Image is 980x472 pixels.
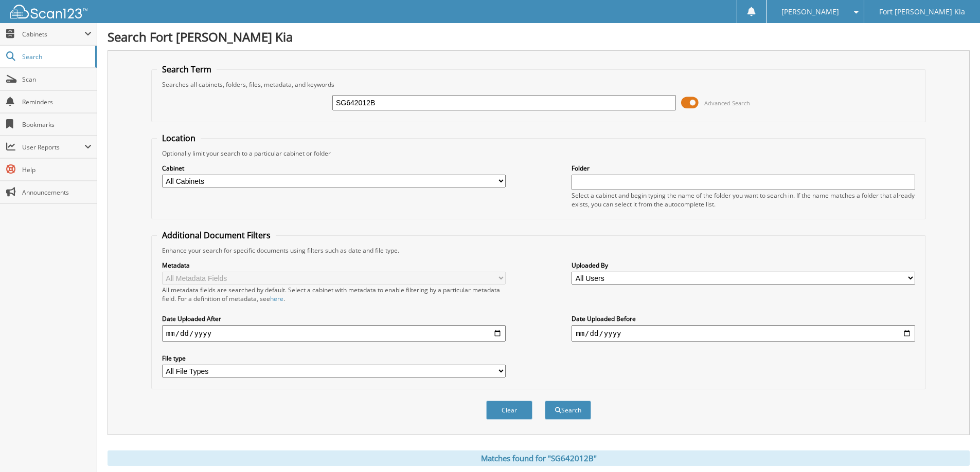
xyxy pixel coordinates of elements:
[157,230,276,241] legend: Additional Document Filters
[162,314,506,323] label: Date Uploaded After
[879,9,965,15] span: Fort [PERSON_NAME] Kia
[162,354,506,363] label: File type
[22,165,92,174] span: Help
[22,120,92,129] span: Bookmarks
[22,52,90,61] span: Search
[572,191,915,209] div: Select a cabinet and begin typing the name of the folder you want to search in. If the name match...
[108,28,970,45] h1: Search Fort [PERSON_NAME] Kia
[22,98,92,106] span: Reminders
[270,294,283,303] a: here
[572,314,915,323] label: Date Uploaded Before
[157,133,201,144] legend: Location
[157,149,920,158] div: Optionally limit your search to a particular cabinet or folder
[781,9,839,15] span: [PERSON_NAME]
[486,401,532,420] button: Clear
[572,325,915,342] input: end
[108,450,970,466] div: Matches found for "SG642012B"
[22,143,84,152] span: User Reports
[545,401,591,420] button: Search
[157,246,920,255] div: Enhance your search for specific documents using filters such as date and file type.
[162,286,506,303] div: All metadata fields are searched by default. Select a cabinet with metadata to enable filtering b...
[157,64,217,75] legend: Search Term
[157,80,920,89] div: Searches all cabinets, folders, files, metadata, and keywords
[22,75,92,84] span: Scan
[22,188,92,197] span: Announcements
[704,99,750,107] span: Advanced Search
[10,5,87,18] img: scan123-logo-white.svg
[162,164,506,173] label: Cabinet
[22,30,84,39] span: Cabinets
[162,325,506,342] input: start
[572,261,915,270] label: Uploaded By
[162,261,506,270] label: Metadata
[572,164,915,173] label: Folder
